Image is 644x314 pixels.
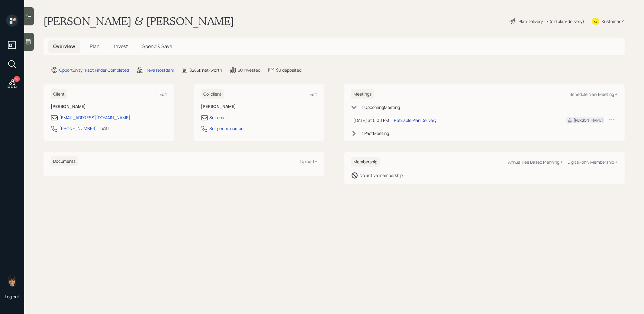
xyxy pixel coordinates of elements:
[142,43,172,50] span: Spend & Save
[209,114,227,121] div: Set email
[51,89,67,99] h6: Client
[238,67,260,73] div: $0 invested
[310,91,317,97] div: Edit
[353,117,389,123] div: [DATE] at 5:00 PM
[209,125,245,132] div: Set phone number
[6,274,18,286] img: treva-nostdahl-headshot.png
[189,67,222,73] div: $285k net-worth
[51,104,167,109] h6: [PERSON_NAME]
[569,91,617,97] div: Schedule New Meeting +
[546,18,584,25] div: • (old plan-delivery)
[394,117,436,123] div: Retirable Plan Delivery
[359,172,403,178] div: No active membership
[90,43,100,50] span: Plan
[53,43,75,50] span: Overview
[59,125,97,132] div: [PHONE_NUMBER]
[351,89,374,99] h6: Meetings
[114,43,128,50] span: Invest
[519,18,543,25] div: Plan Delivery
[102,125,109,131] div: EST
[201,89,224,99] h6: Co-client
[508,159,563,165] div: Annual Fee Based Planning +
[43,15,234,28] h1: [PERSON_NAME] & [PERSON_NAME]
[574,118,603,123] div: [PERSON_NAME]
[362,130,389,136] div: 1 Past Meeting
[14,76,20,82] div: 21
[201,104,317,109] h6: [PERSON_NAME]
[602,18,620,25] div: Kustomer
[351,157,380,167] h6: Membership
[59,67,129,73] div: Opportunity · Fact Finder Completed
[5,294,19,299] div: Log out
[362,104,400,110] div: 1 Upcoming Meeting
[59,114,130,121] div: [EMAIL_ADDRESS][DOMAIN_NAME]
[276,67,301,73] div: $0 deposited
[300,159,317,164] div: Upload +
[568,159,617,165] div: Digital-only Membership +
[159,91,167,97] div: Edit
[145,67,174,73] div: Treva Nostdahl
[51,156,78,166] h6: Documents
